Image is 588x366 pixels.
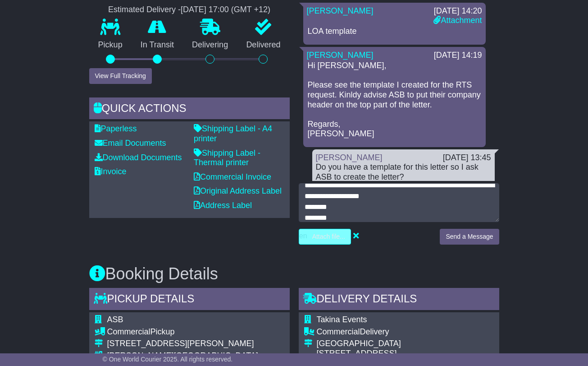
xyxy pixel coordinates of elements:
[194,186,282,195] a: Original Address Label
[107,327,284,337] div: Pickup
[132,40,183,50] p: In Transit
[433,6,482,16] div: [DATE] 14:20
[308,27,481,37] p: LOA template
[89,97,290,122] div: Quick Actions
[299,288,499,312] div: Delivery Details
[317,339,494,349] div: [GEOGRAPHIC_DATA]
[316,153,383,162] a: [PERSON_NAME]
[89,5,290,15] div: Estimated Delivery -
[317,327,494,337] div: Delivery
[440,229,499,245] button: Send a Message
[107,327,150,336] span: Commercial
[307,51,374,60] a: [PERSON_NAME]
[317,327,360,336] span: Commercial
[194,148,260,167] a: Shipping Label - Thermal printer
[89,40,132,50] p: Pickup
[237,40,289,50] p: Delivered
[317,315,367,324] span: Takina Events
[433,16,482,25] a: Attachment
[194,201,252,210] a: Address Label
[317,349,494,359] div: [STREET_ADDRESS]
[89,265,499,283] h3: Booking Details
[443,153,491,163] div: [DATE] 13:45
[183,40,237,50] p: Delivering
[95,124,137,133] a: Paperless
[89,288,290,312] div: Pickup Details
[194,172,271,181] a: Commercial Invoice
[103,356,233,363] span: © One World Courier 2025. All rights reserved.
[107,339,284,349] div: [STREET_ADDRESS][PERSON_NAME]
[308,61,481,139] p: Hi [PERSON_NAME], Please see the template I created for the RTS request. Kinldy advise ASB to put...
[194,124,272,143] a: Shipping Label - A4 printer
[434,51,482,60] div: [DATE] 14:19
[316,162,491,182] div: Do you have a template for this letter so I ask ASB to create the letter?
[89,68,152,84] button: View Full Tracking
[95,139,166,148] a: Email Documents
[95,153,182,162] a: Download Documents
[307,6,374,15] a: [PERSON_NAME]
[95,167,127,176] a: Invoice
[181,5,270,15] div: [DATE] 17:00 (GMT +12)
[107,315,123,324] span: ASB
